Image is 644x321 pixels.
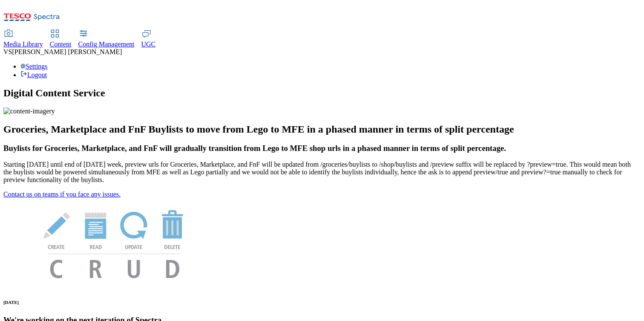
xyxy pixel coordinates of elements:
img: News Image [3,198,225,287]
a: Media Library [3,30,43,48]
span: VS [3,48,12,55]
a: Config Management [78,30,135,48]
span: Media Library [3,40,43,48]
span: Content [50,40,72,48]
a: Logout [20,71,47,78]
h1: Digital Content Service [3,87,641,99]
span: Config Management [78,40,135,48]
h6: [DATE] [3,300,641,305]
a: UGC [141,30,156,48]
a: Content [50,30,72,48]
h2: Groceries, Marketplace and FnF Buylists to move from Lego to MFE in a phased manner in terms of s... [3,124,641,135]
p: Starting [DATE] until end of [DATE] week, preview urls for Groceries, Marketplace, and FnF will b... [3,161,641,184]
h3: Buylists for Groceries, Marketplace, and FnF will gradually transition from Lego to MFE shop urls... [3,144,641,153]
a: Contact us on teams if you face any issues. [3,191,121,198]
span: UGC [141,40,156,48]
span: [PERSON_NAME] [PERSON_NAME] [12,48,122,55]
a: Settings [20,63,48,70]
img: content-imagery [3,107,55,115]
